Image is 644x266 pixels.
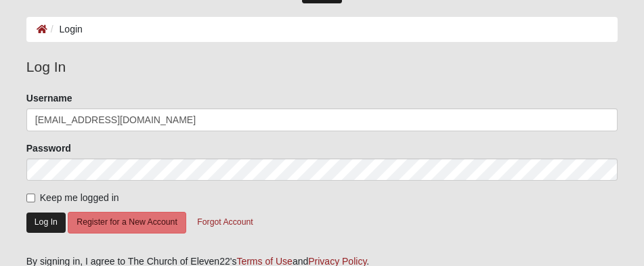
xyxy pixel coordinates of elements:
button: Log In [26,213,66,232]
input: Keep me logged in [26,194,35,202]
li: Login [47,22,83,37]
span: Keep me logged in [40,192,119,203]
legend: Log In [26,56,618,78]
button: Forgot Account [188,212,261,233]
label: Password [26,141,71,155]
label: Username [26,91,72,105]
button: Register for a New Account [68,212,186,233]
